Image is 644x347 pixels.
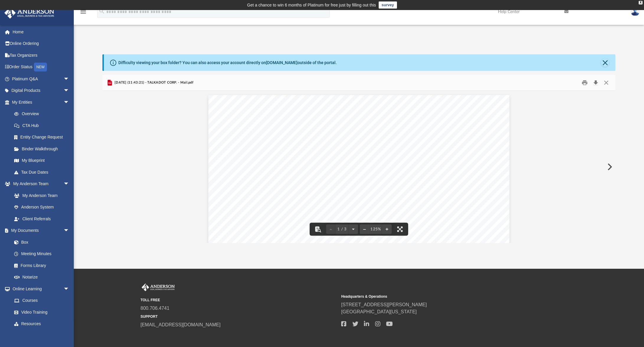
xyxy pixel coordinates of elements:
small: TOLL FREE [140,297,337,303]
a: Tax Organizers [4,49,78,61]
div: File preview [102,91,616,243]
a: CTA Hub [8,120,78,131]
a: Online Ordering [4,38,78,50]
button: Next File [603,159,616,175]
a: My Documentsarrow_drop_down [4,225,75,237]
a: Online Learningarrow_drop_down [4,283,75,295]
button: Download [591,78,601,87]
a: menu [80,11,87,15]
span: 1 / 3 [336,227,349,231]
button: Close [601,58,609,67]
a: Video Training [8,306,72,318]
a: [STREET_ADDRESS][PERSON_NAME] [341,302,427,307]
button: Zoom out [360,223,369,236]
a: Home [4,26,78,38]
a: Order StatusNEW [4,61,78,73]
a: My Anderson Teamarrow_drop_down [4,178,75,190]
a: Anderson System [8,201,75,213]
a: [GEOGRAPHIC_DATA][US_STATE] [341,309,417,314]
a: survey [379,1,397,9]
a: My Anderson Team [8,190,72,201]
a: Box [8,236,72,248]
div: Document Viewer [102,91,616,243]
a: 800.706.4741 [140,306,169,311]
button: 1 / 3 [336,223,349,236]
span: arrow_drop_down [63,283,75,295]
img: User Pic [631,7,640,16]
a: Notarize [8,271,75,283]
a: Entity Change Request [8,131,78,143]
div: Difficulty viewing your box folder? You can also access your account directly on outside of the p... [118,60,337,66]
a: Resources [8,318,75,330]
span: arrow_drop_down [63,178,75,190]
button: Print [579,78,591,87]
a: Binder Walkthrough [8,143,78,155]
button: Toggle findbar [311,223,324,236]
div: NEW [34,63,47,71]
img: Anderson Advisors Platinum Portal [3,7,56,19]
a: [EMAIL_ADDRESS][DOMAIN_NAME] [140,322,220,327]
a: Forms Library [8,260,72,271]
a: My Blueprint [8,155,75,167]
button: Next page [349,223,358,236]
button: Zoom in [382,223,392,236]
span: arrow_drop_down [63,73,75,85]
a: My Entitiesarrow_drop_down [4,96,78,108]
div: Current zoom level [369,227,382,231]
a: Platinum Q&Aarrow_drop_down [4,73,78,85]
button: Close [601,78,612,87]
a: Client Referrals [8,213,75,225]
i: search [99,8,105,14]
span: arrow_drop_down [63,225,75,237]
span: arrow_drop_down [63,85,75,97]
small: SUPPORT [140,314,337,319]
div: Preview [102,75,616,243]
span: [DATE] (11:43:21) - TALKADOT CORP. - Mail.pdf [113,80,193,85]
a: Meeting Minutes [8,248,75,260]
a: Tax Due Dates [8,166,78,178]
button: Enter fullscreen [393,223,406,236]
small: Headquarters & Operations [341,294,538,299]
img: Anderson Advisors Platinum Portal [140,284,176,291]
a: [DOMAIN_NAME] [266,60,298,65]
span: arrow_drop_down [63,96,75,108]
div: Get a chance to win 6 months of Platinum for free just by filling out this [247,1,376,9]
a: Digital Productsarrow_drop_down [4,85,78,97]
a: Overview [8,108,78,120]
i: menu [80,8,87,15]
a: Courses [8,295,75,307]
div: close [639,1,643,4]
